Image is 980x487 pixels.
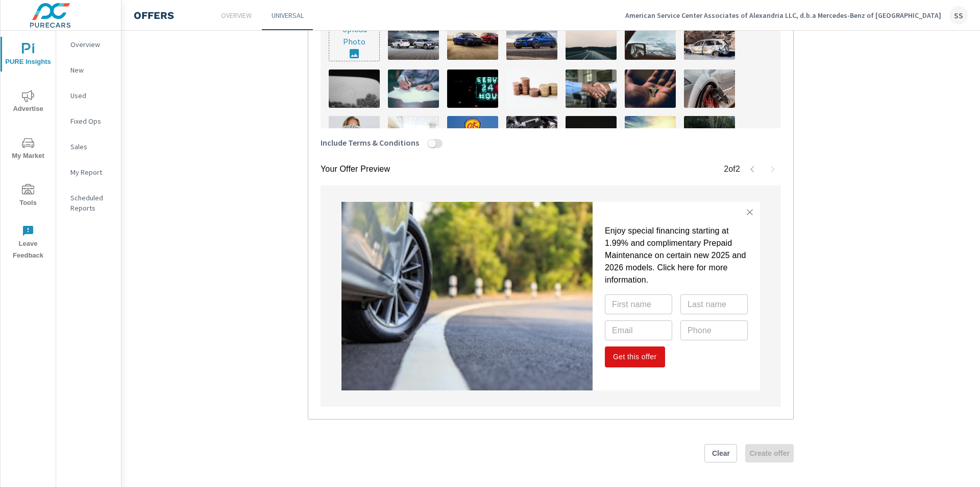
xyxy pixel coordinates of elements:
p: New [70,65,113,75]
span: Include Terms & Conditions [321,136,419,149]
img: description [388,69,439,108]
p: Sales [70,142,113,152]
div: Overview [56,37,121,52]
img: description [625,21,676,60]
img: description [447,21,498,60]
div: My Report [56,165,121,180]
img: description [684,69,735,108]
div: Used [56,88,121,103]
p: Universal [272,10,304,20]
img: description [447,116,498,154]
p: Overview [70,39,113,50]
img: description [625,116,676,154]
img: description [566,21,617,60]
div: Scheduled Reports [56,190,121,216]
div: Sales [56,139,121,154]
img: description [329,69,380,108]
span: Advertise [4,90,53,115]
p: Scheduled Reports [70,193,113,213]
div: SS [949,6,968,25]
img: description [506,21,557,60]
p: Used [70,90,113,101]
input: Phone [680,320,748,340]
img: description [388,21,439,60]
h4: Offers [134,9,174,21]
input: First name [605,294,672,314]
p: American Service Center Associates of Alexandria LLC, d.b.a Mercedes-Benz of [GEOGRAPHIC_DATA] [625,11,941,20]
div: New [56,62,121,78]
p: 2 of 2 [724,163,740,175]
p: Fixed Ops [70,116,113,126]
span: Clear [709,449,732,458]
p: Overview [221,10,252,20]
img: description [684,116,735,154]
img: description [625,69,676,108]
span: My Market [4,137,53,162]
div: Fixed Ops [56,113,121,129]
h3: Enjoy special financing starting at 1.99% and complimentary Prepaid Maintenance on certain new 20... [605,225,748,286]
img: description [506,116,557,154]
img: description [329,116,380,154]
button: Include Terms & Conditions [428,139,436,148]
img: description [566,116,617,154]
p: Your Offer Preview [321,163,390,175]
div: nav menu [1,31,56,266]
img: description [566,69,617,108]
img: description [684,21,735,60]
input: Last name [680,294,748,314]
p: My Report [70,167,113,177]
button: Clear [704,444,737,462]
img: description [506,69,557,108]
span: Tools [4,184,53,209]
button: Get this offer [605,346,665,367]
img: description [447,69,498,108]
span: Get this offer [613,351,657,363]
span: Leave Feedback [4,225,53,262]
img: description [388,116,439,154]
input: Email [605,320,672,340]
span: PURE Insights [4,43,53,68]
img: Vehicle purchase offer! [341,202,593,390]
